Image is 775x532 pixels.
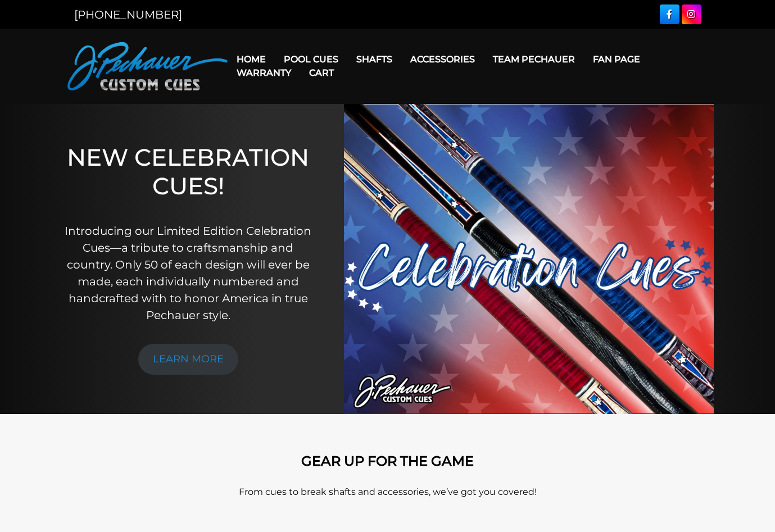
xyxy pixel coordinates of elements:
strong: GEAR UP FOR THE GAME [301,453,474,469]
a: Fan Page [584,45,649,74]
p: From cues to break shafts and accessories, we’ve got you covered! [67,485,708,499]
a: Pool Cues [275,45,347,74]
a: Accessories [401,45,484,74]
a: LEARN MORE [138,344,238,375]
img: Pechauer Custom Cues [67,42,228,90]
a: Shafts [347,45,401,74]
a: Warranty [228,58,300,87]
h1: NEW CELEBRATION CUES! [64,143,312,207]
a: Home [228,45,275,74]
a: [PHONE_NUMBER] [74,8,182,21]
a: Team Pechauer [484,45,584,74]
a: Cart [300,58,343,87]
p: Introducing our Limited Edition Celebration Cues—a tribute to craftsmanship and country. Only 50 ... [64,222,312,324]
